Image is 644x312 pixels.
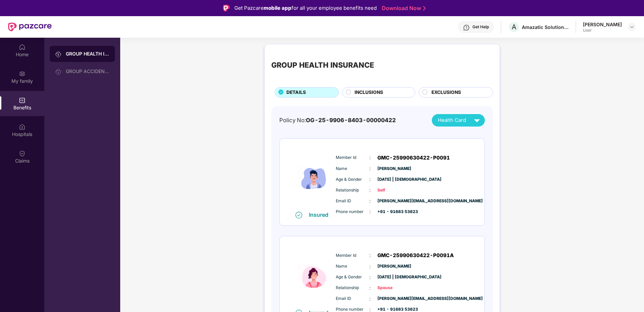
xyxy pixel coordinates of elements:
[336,263,369,270] span: Name
[369,165,371,172] span: :
[294,243,334,309] img: icon
[377,251,454,259] span: GMC-25990630422-P0091A
[336,166,369,172] span: Name
[369,252,371,259] span: :
[66,69,109,74] div: GROUP ACCIDENTAL INSURANCE
[19,97,26,104] img: svg+xml;base64,PHN2ZyBpZD0iQmVuZWZpdHMiIHhtbG5zPSJodHRwOi8vd3d3LnczLm9yZy8yMDAwL3N2ZyIgd2lkdGg9Ij...
[377,198,411,204] span: [PERSON_NAME][EMAIL_ADDRESS][DOMAIN_NAME]
[19,124,26,130] img: svg+xml;base64,PHN2ZyBpZD0iSG9zcGl0YWxzIiB4bWxucz0iaHR0cDovL3d3dy53My5vcmcvMjAwMC9zdmciIHdpZHRoPS...
[432,114,485,127] button: Health Card
[286,89,306,96] span: DETAILS
[377,187,411,194] span: Self
[377,209,411,215] span: +91 - 91683 53623
[336,187,369,194] span: Relationship
[369,197,371,205] span: :
[438,116,466,124] span: Health Card
[377,176,411,183] span: [DATE] | [DEMOGRAPHIC_DATA]
[629,24,635,30] img: svg+xml;base64,PHN2ZyBpZD0iRHJvcGRvd24tMzJ4MzIiIHhtbG5zPSJodHRwOi8vd3d3LnczLm9yZy8yMDAwL3N2ZyIgd2...
[295,212,302,218] img: svg+xml;base64,PHN2ZyB4bWxucz0iaHR0cDovL3d3dy53My5vcmcvMjAwMC9zdmciIHdpZHRoPSIxNiIgaGVpZ2h0PSIxNi...
[369,176,371,183] span: :
[369,263,371,270] span: :
[369,274,371,281] span: :
[377,274,411,280] span: [DATE] | [DEMOGRAPHIC_DATA]
[472,24,489,30] div: Get Help
[336,285,369,291] span: Relationship
[19,70,26,77] img: svg+xml;base64,PHN2ZyB3aWR0aD0iMjAiIGhlaWdodD0iMjAiIHZpZXdCb3g9IjAgMCAyMCAyMCIgZmlsbD0ibm9uZSIgeG...
[55,51,62,58] img: svg+xml;base64,PHN2ZyB3aWR0aD0iMjAiIGhlaWdodD0iMjAiIHZpZXdCb3g9IjAgMCAyMCAyMCIgZmlsbD0ibm9uZSIgeG...
[19,150,26,157] img: svg+xml;base64,PHN2ZyBpZD0iQ2xhaW0iIHhtbG5zPSJodHRwOi8vd3d3LnczLm9yZy8yMDAwL3N2ZyIgd2lkdGg9IjIwIi...
[369,284,371,292] span: :
[463,24,470,31] img: svg+xml;base64,PHN2ZyBpZD0iSGVscC0zMngzMiIgeG1sbnM9Imh0dHA6Ly93d3cudzMub3JnLzIwMDAvc3ZnIiB3aWR0aD...
[512,23,516,31] span: A
[377,166,411,172] span: [PERSON_NAME]
[369,208,371,215] span: :
[19,44,26,50] img: svg+xml;base64,PHN2ZyBpZD0iSG9tZSIgeG1sbnM9Imh0dHA6Ly93d3cudzMub3JnLzIwMDAvc3ZnIiB3aWR0aD0iMjAiIG...
[369,186,371,194] span: :
[336,198,369,204] span: Email ID
[66,50,109,57] div: GROUP HEALTH INSURANCE
[369,295,371,303] span: :
[234,4,377,12] div: Get Pazcare for all your employee benefits need
[377,263,411,270] span: [PERSON_NAME]
[471,114,483,126] img: svg+xml;base64,PHN2ZyB4bWxucz0iaHR0cDovL3d3dy53My5vcmcvMjAwMC9zdmciIHZpZXdCb3g9IjAgMCAyNCAyNCIgd2...
[377,285,411,291] span: Spouse
[336,296,369,302] span: Email ID
[336,176,369,183] span: Age & Gender
[336,154,369,161] span: Member Id
[423,5,426,12] img: Stroke
[8,23,52,31] img: New Pazcare Logo
[309,211,332,218] div: Insured
[306,117,396,124] span: OG-25-9906-8403-00000422
[377,296,411,302] span: [PERSON_NAME][EMAIL_ADDRESS][DOMAIN_NAME]
[336,209,369,215] span: Phone number
[336,274,369,280] span: Age & Gender
[377,154,450,162] span: GMC-25990630422-P0091
[279,116,396,125] div: Policy No:
[522,24,569,30] div: Amazatic Solutions Llp
[355,89,383,96] span: INCLUSIONS
[583,21,622,28] div: [PERSON_NAME]
[382,5,424,12] a: Download Now
[431,89,461,96] span: EXCLUSIONS
[223,5,230,11] img: Logo
[336,252,369,259] span: Member Id
[294,146,334,211] img: icon
[264,5,291,11] strong: mobile app
[271,59,374,71] div: GROUP HEALTH INSURANCE
[55,68,62,75] img: svg+xml;base64,PHN2ZyB3aWR0aD0iMjAiIGhlaWdodD0iMjAiIHZpZXdCb3g9IjAgMCAyMCAyMCIgZmlsbD0ibm9uZSIgeG...
[583,28,622,33] div: User
[369,154,371,161] span: :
